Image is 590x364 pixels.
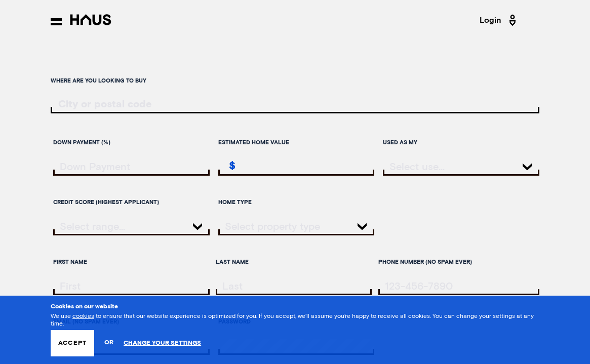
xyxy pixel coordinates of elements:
label: Phone Number (no spam ever) [378,253,539,271]
input: downPayment [56,161,210,172]
label: Last Name [216,253,372,271]
div: $ [221,158,235,176]
a: Change your settings [124,340,201,347]
button: Accept [51,330,94,356]
label: Used as my [383,134,539,151]
label: Credit score (highest applicant) [53,193,210,211]
a: Login [480,12,519,28]
input: tel [381,281,539,292]
label: Where are you looking to buy [51,72,539,90]
span: or [104,334,113,352]
label: Estimated home value [218,134,375,151]
input: firstName [56,281,210,292]
input: lastName [218,281,372,292]
label: Down Payment (%) [53,134,210,151]
span: We use to ensure that our website experience is optimized for you. If you accept, we’ll assume yo... [51,313,534,327]
label: Home Type [218,193,375,211]
h3: Cookies on our website [51,303,539,310]
a: cookies [72,313,94,319]
input: ratesLocationInput [51,99,539,110]
input: estimatedHomeValue [221,161,375,172]
label: First Name [53,253,210,271]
